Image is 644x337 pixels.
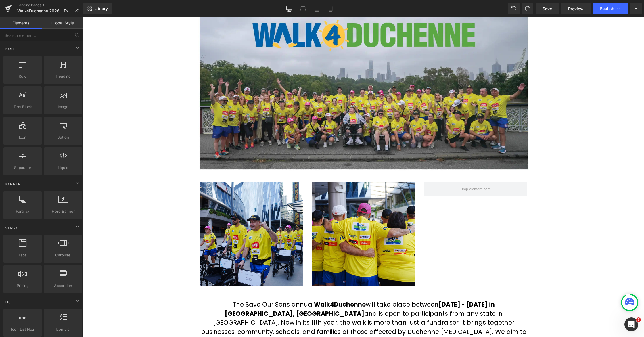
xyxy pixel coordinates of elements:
span: 8 [636,317,641,322]
iframe: Intercom live chat [624,317,638,331]
span: Icon [5,134,40,140]
span: Tabs [5,252,40,258]
a: Laptop [296,3,310,14]
strong: [DATE] - [DATE] in [GEOGRAPHIC_DATA], [GEOGRAPHIC_DATA] [141,283,412,300]
span: Row [5,73,40,79]
a: Mobile [324,3,338,14]
span: Icon List Hoz [5,326,40,332]
span: Accordion [46,283,80,289]
span: Walk4Duchenne 2026 – Expressions of Interest [17,9,72,13]
span: Stack [4,225,18,231]
span: Button [46,134,80,140]
span: Library [94,6,108,11]
span: Pricing [5,283,40,289]
span: List [4,299,14,305]
button: Undo [508,3,520,14]
a: Global Style [42,17,83,29]
span: Publish [600,6,614,11]
a: New Library [83,3,112,14]
strong: Walk4Duchenne [231,283,283,291]
a: Landing Pages [17,3,83,7]
span: Preview [568,6,584,12]
span: Separator [5,165,40,171]
span: Liquid [46,165,80,171]
button: More [630,3,642,14]
a: Desktop [282,3,296,14]
span: Parallax [5,208,40,215]
span: Save [543,6,552,12]
span: Heading [46,73,80,79]
span: Carousel [46,252,80,258]
button: Publish [593,3,628,14]
span: Image [46,104,80,110]
span: Text Block [5,104,40,110]
span: Hero Banner [46,208,80,215]
a: Preview [561,3,591,14]
span: Base [4,46,16,52]
a: Tablet [310,3,324,14]
span: Banner [4,181,21,187]
span: Icon List [46,326,80,332]
p: The Save Our Sons annual will take place between and is open to participants from any state in [G... [117,283,444,337]
button: Redo [522,3,533,14]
